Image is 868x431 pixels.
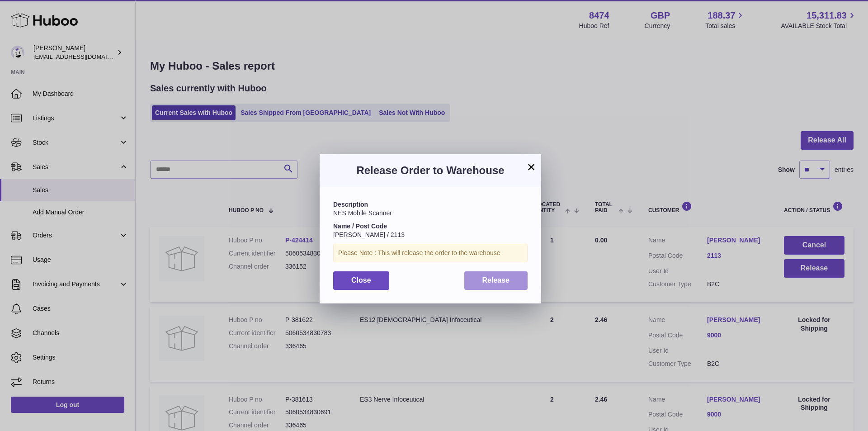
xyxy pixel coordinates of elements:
[526,161,537,172] button: ×
[333,231,405,238] span: [PERSON_NAME] / 2113
[333,244,528,262] div: Please Note : This will release the order to the warehouse
[351,276,371,284] span: Close
[333,209,392,217] span: NES Mobile Scanner
[333,271,389,290] button: Close
[333,223,387,230] strong: Name / Post Code
[464,271,528,290] button: Release
[333,163,528,178] h3: Release Order to Warehouse
[333,201,368,208] strong: Description
[482,276,510,284] span: Release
